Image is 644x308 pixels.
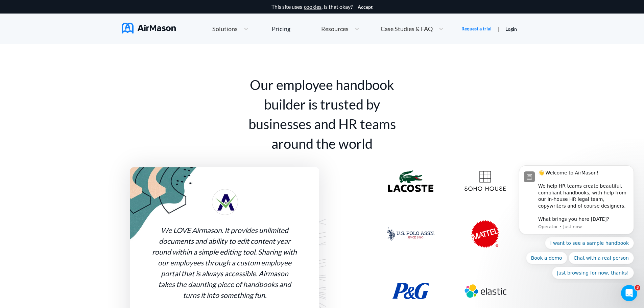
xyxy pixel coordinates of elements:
[498,25,499,32] span: |
[304,4,321,10] a: cookies
[358,4,373,10] button: Accept cookies
[448,171,522,191] div: Soho House Employee Handbook
[387,227,434,241] img: us_polo_assn
[130,167,200,242] img: bg_card-8499c0fa3b0c6d0d5be01e548dfafdf6.jpg
[374,283,448,299] div: Procter & Gamble Employee Handbook
[212,26,238,32] span: Solutions
[152,225,297,301] div: We LOVE Airmason. It provides unlimited documents and ability to edit content year round within a...
[471,220,499,248] img: mattel
[461,25,492,32] a: Request a trial
[374,170,448,192] div: Lacoste Employee Handbook
[321,26,349,32] span: Resources
[464,171,506,191] img: soho_house
[509,159,644,283] iframe: Intercom notifications message
[374,227,448,241] div: U.S. Polo Assn. Employee Handbook
[272,26,290,32] div: Pricing
[272,23,290,35] a: Pricing
[122,23,176,33] img: AirMason Logo
[388,170,433,192] img: lacoste
[621,285,637,301] iframe: Intercom live chat
[381,26,433,32] span: Case Studies & FAQ
[212,189,238,215] img: Z
[448,276,522,306] div: Elastic Employee Handbook
[448,220,522,248] div: Mattel Employee Handbook
[461,276,509,306] img: elastic
[505,26,517,32] a: Login
[392,283,429,299] img: procter_and_gamble
[238,75,407,153] div: Our employee handbook builder is trusted by businesses and HR teams around the world
[635,285,640,290] span: 3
